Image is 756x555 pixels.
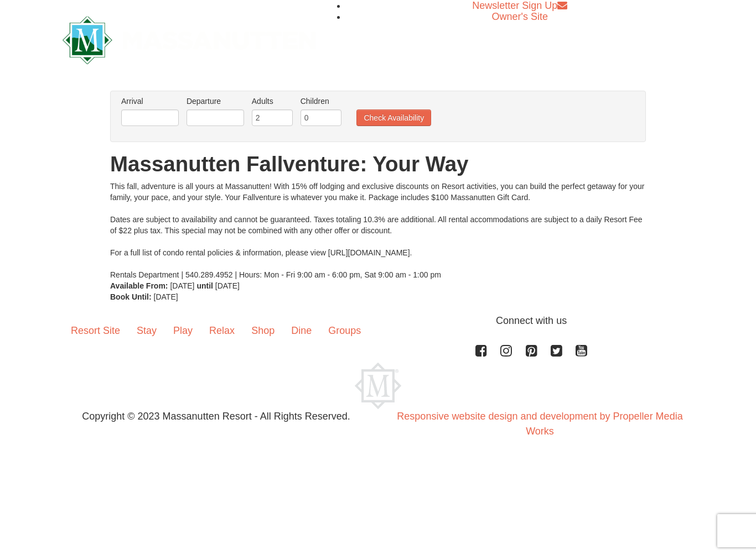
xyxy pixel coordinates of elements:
button: Check Availability [356,109,431,126]
h1: Massanutten Fallventure: Your Way [110,153,646,175]
a: Owner's Site [492,11,548,22]
strong: Book Until: [110,292,152,301]
label: Arrival [121,96,179,107]
a: Shop [243,313,283,348]
div: This fall, adventure is all yours at Massanutten! With 15% off lodging and exclusive discounts on... [110,181,646,280]
img: Massanutten Resort Logo [355,363,401,409]
a: Massanutten Resort [63,25,316,51]
label: Children [301,96,341,107]
a: Stay [128,313,165,348]
a: Relax [201,313,243,348]
a: Responsive website design and development by Propeller Media Works [397,411,682,437]
strong: Available From: [110,281,168,290]
p: Connect with us [63,313,693,328]
span: [DATE] [170,281,194,290]
label: Adults [252,96,293,107]
span: [DATE] [154,292,178,301]
a: Groups [320,313,369,348]
a: Dine [283,313,320,348]
p: Copyright © 2023 Massanutten Resort - All Rights Reserved. [54,409,378,424]
a: Play [165,313,201,348]
label: Departure [187,96,244,107]
span: [DATE] [215,281,240,290]
a: Resort Site [63,313,128,348]
img: Massanutten Resort Logo [63,16,316,64]
strong: until [196,281,213,290]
